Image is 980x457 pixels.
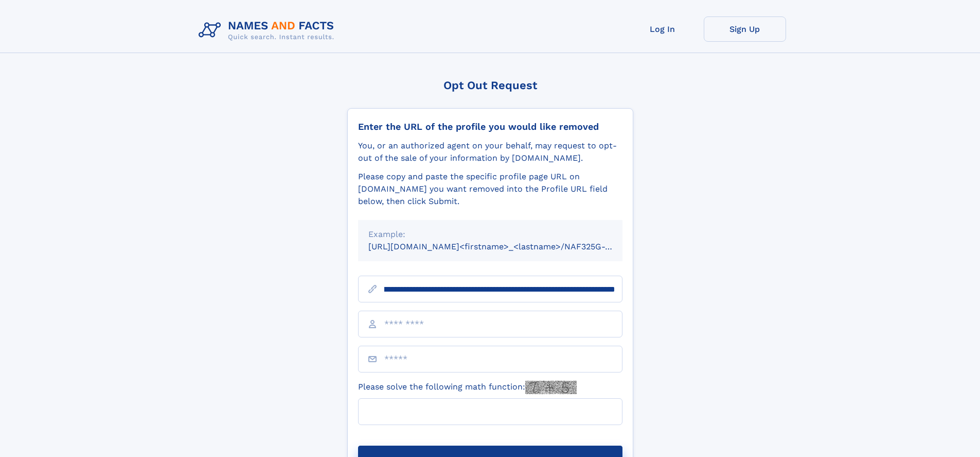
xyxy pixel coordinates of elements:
[358,121,622,132] div: Enter the URL of the profile you would like removed
[358,140,622,164] div: You, or an authorized agent on your behalf, may request to opt-out of the sale of your informatio...
[368,228,612,241] div: Example:
[358,171,622,208] div: Please copy and paste the specific profile page URL on [DOMAIN_NAME] you want removed into the Pr...
[621,16,704,42] a: Log In
[358,381,577,394] label: Please solve the following math function:
[347,79,633,92] div: Opt Out Request
[194,16,343,44] img: Logo Names and Facts
[368,242,642,251] small: [URL][DOMAIN_NAME]<firstname>_<lastname>/NAF325G-xxxxxxxx
[704,16,786,42] a: Sign Up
